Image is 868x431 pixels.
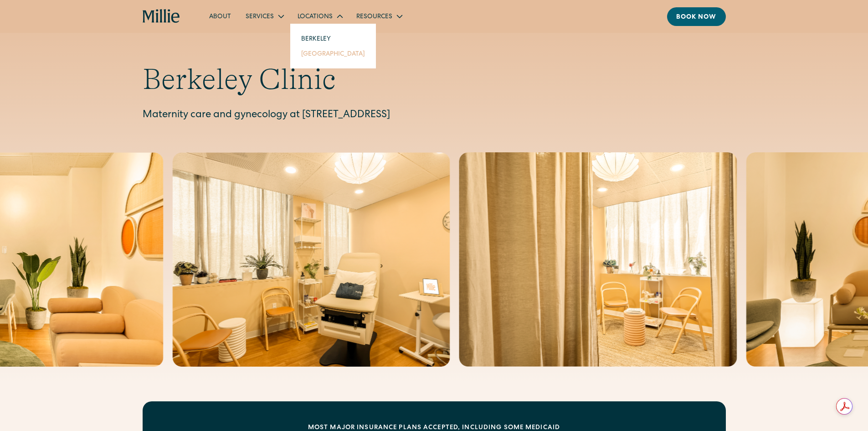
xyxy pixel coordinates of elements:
a: [GEOGRAPHIC_DATA] [294,46,372,61]
div: Book now [676,13,717,22]
div: Services [246,12,274,22]
a: Book now [667,7,726,26]
nav: Locations [290,24,376,68]
h1: Berkeley Clinic [143,62,726,97]
a: About [202,9,238,24]
a: home [143,9,180,24]
div: Locations [298,12,333,22]
div: Resources [356,12,392,22]
div: Locations [290,9,349,24]
p: Maternity care and gynecology at [STREET_ADDRESS] [143,108,726,123]
div: Resources [349,9,409,24]
a: Berkeley [294,31,372,46]
div: Services [238,9,290,24]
